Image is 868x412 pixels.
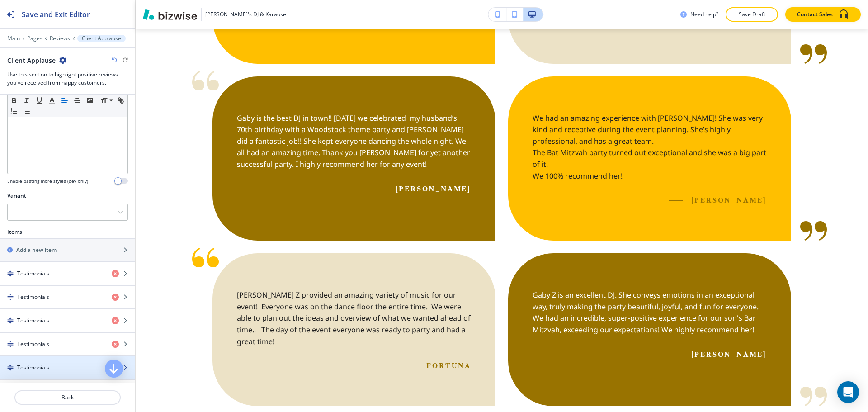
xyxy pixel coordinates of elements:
[690,10,718,19] h3: Need help?
[17,340,49,348] h4: Testimonials
[7,35,20,42] button: Main
[7,178,88,185] h4: Enable pasting more styles (dev only)
[726,7,778,22] button: Save Draft
[17,317,49,325] h4: Testimonials
[7,270,14,277] img: Drag
[22,9,90,20] h2: Save and Exit Editor
[7,228,22,236] h2: Items
[797,10,833,19] p: Contact Sales
[16,246,57,254] h2: Add a new item
[7,71,128,87] h3: Use this section to highlight positive reviews you've received from happy customers.
[15,393,120,402] p: Back
[205,10,286,19] h3: [PERSON_NAME]'s DJ & Karaoke
[82,35,121,42] p: Client Applause
[396,185,471,193] span: [PERSON_NAME]
[533,170,767,182] p: We 100% recommend her!
[77,35,126,42] button: Client Applause
[17,270,49,278] h4: Testimonials
[17,293,49,301] h4: Testimonials
[143,9,197,20] img: Bizwise Logo
[17,364,49,372] h4: Testimonials
[14,390,121,405] button: Back
[237,113,471,170] p: Gaby is the best DJ in town!! [DATE] we celebrated my husband’s 70th birthday with a Woodstock th...
[837,381,859,403] div: Open Intercom Messenger
[533,289,767,336] p: Gaby Z is an excellent DJ. She conveys emotions in an exceptional way, truly making the party bea...
[691,350,767,359] span: [PERSON_NAME]
[7,192,26,200] h2: Variant
[7,56,56,65] h2: Client Applause
[7,365,14,371] img: Drag
[785,7,861,22] button: Contact Sales
[7,317,14,324] img: Drag
[143,8,286,21] button: [PERSON_NAME]'s DJ & Karaoke
[737,10,766,19] p: Save Draft
[691,196,767,204] span: [PERSON_NAME]
[7,341,14,347] img: Drag
[533,147,767,170] p: The Bat Mitzvah party turned out exceptional and she was a big part of it.
[7,294,14,300] img: Drag
[27,35,42,42] button: Pages
[50,35,70,42] button: Reviews
[426,362,471,370] span: Fortuna
[237,289,471,347] p: [PERSON_NAME] Z provided an amazing variety of music for our event! Everyone was on the dance flo...
[533,113,767,147] p: We had an amazing experience with [PERSON_NAME]! She was very kind and receptive during the event...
